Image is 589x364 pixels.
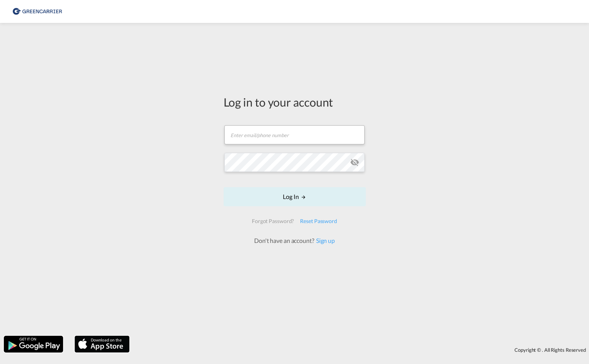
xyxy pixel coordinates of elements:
[297,214,340,228] div: Reset Password
[74,335,130,353] img: apple.png
[11,3,63,20] img: 8cf206808afe11efa76fcd1e3d746489.png
[133,343,589,356] div: Copyright © . All Rights Reserved
[224,94,366,110] div: Log in to your account
[246,236,343,245] div: Don't have an account?
[224,125,365,144] input: Enter email/phone number
[350,158,359,167] md-icon: icon-eye-off
[3,335,64,353] img: google.png
[249,214,297,228] div: Forgot Password?
[314,237,335,244] a: Sign up
[224,187,366,206] button: LOGIN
